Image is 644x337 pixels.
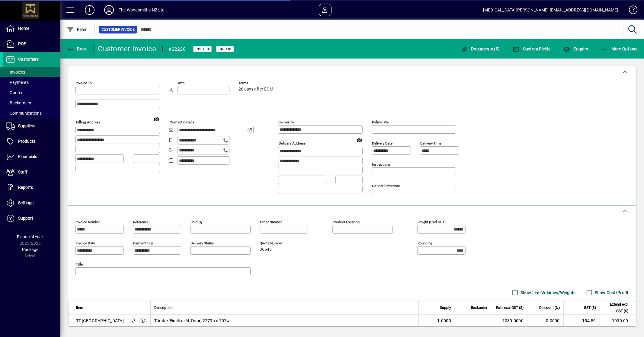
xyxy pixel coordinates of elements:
[440,304,451,311] span: Supply
[154,318,230,324] span: Trimtek Fineline Ali Door; 2279h x 707w
[511,43,552,54] button: Custom Fields
[3,37,60,52] a: POS
[67,27,87,32] span: Filter
[604,301,628,314] span: Extend excl GST ($)
[459,43,501,54] button: Documents (0)
[372,120,389,124] mat-label: Deliver via
[6,90,23,95] span: Quotes
[191,220,202,224] mat-label: Sold by
[437,318,451,324] span: 1.0000
[260,247,272,252] span: 36543
[239,87,273,92] span: 20 days after EOM
[3,21,60,36] a: Home
[18,57,39,62] span: Customers
[563,46,588,51] span: Enquiry
[601,46,638,51] span: More Options
[239,81,275,85] span: Terms
[76,262,83,266] mat-label: Title
[354,135,364,145] a: View on map
[496,304,524,311] span: Rate excl GST ($)
[98,44,156,54] div: Customer Invoice
[519,290,576,296] label: Show Line Volumes/Weights
[3,77,60,87] a: Payments
[563,315,600,327] td: 154.50
[196,47,209,51] span: Posted
[418,220,446,224] mat-label: Freight (excl GST)
[67,46,87,51] span: Back
[18,123,35,128] span: Suppliers
[18,154,37,159] span: Financials
[18,185,33,190] span: Reports
[178,81,184,85] mat-label: Attn
[3,98,60,108] a: Backorders
[495,318,524,324] div: 1030.0000
[18,170,27,174] span: Staff
[169,44,186,54] div: #22228
[372,141,392,145] mat-label: Delivery date
[562,43,590,54] button: Enquiry
[129,317,136,324] span: The Woodsmiths
[99,5,119,15] button: Profile
[461,46,500,51] span: Documents (0)
[483,5,618,15] div: [MEDICAL_DATA][PERSON_NAME] [EMAIL_ADDRESS][DOMAIN_NAME]
[18,200,34,205] span: Settings
[527,315,563,327] td: 0.0000
[3,108,60,118] a: Communications
[3,67,60,77] a: Invoices
[18,26,29,31] span: Home
[18,139,35,144] span: Products
[76,304,83,311] span: Item
[119,5,167,15] div: The Woodsmiths NZ Ltd .
[600,43,639,54] button: More Options
[22,247,38,252] span: Package
[3,180,60,195] a: Reports
[471,304,487,311] span: Backorder
[6,100,31,105] span: Backorders
[513,46,551,51] span: Custom Fields
[6,111,42,116] span: Communications
[3,119,60,134] a: Suppliers
[539,304,560,311] span: Discount (%)
[17,234,43,239] span: Financial Year
[3,134,60,149] a: Products
[80,5,99,15] button: Add
[260,220,282,224] mat-label: Order number
[624,1,636,21] a: Knowledge Base
[65,43,88,54] button: Back
[418,241,432,245] mat-label: Rounding
[372,184,400,188] mat-label: Courier Reference
[333,220,360,224] mat-label: Product location
[65,24,88,35] button: Filter
[18,216,33,221] span: Support
[594,290,629,296] label: Show Cost/Profit
[152,114,162,123] a: View on map
[60,43,94,54] app-page-header-button: Back
[133,241,153,245] mat-label: Payment due
[3,87,60,98] a: Quotes
[3,211,60,226] a: Support
[260,241,296,245] span: Quote number
[372,162,390,167] mat-label: Instructions
[278,120,294,124] mat-label: Deliver To
[3,149,60,164] a: Financials
[76,241,95,245] mat-label: Invoice date
[76,220,100,224] mat-label: Invoice number
[6,80,29,85] span: Payments
[219,47,232,51] span: Unpaid
[3,196,60,211] a: Settings
[154,304,173,311] span: Description
[133,220,149,224] mat-label: Reference
[101,27,135,33] span: Customer Invoice
[76,318,124,324] div: TT-[GEOGRAPHIC_DATA]
[76,81,92,85] mat-label: Invoice To
[584,304,596,311] span: GST ($)
[18,41,26,46] span: POS
[191,241,214,245] mat-label: Delivery status
[420,141,441,145] mat-label: Delivery time
[600,315,636,327] td: 1030.00
[6,70,25,75] span: Invoices
[3,165,60,180] a: Staff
